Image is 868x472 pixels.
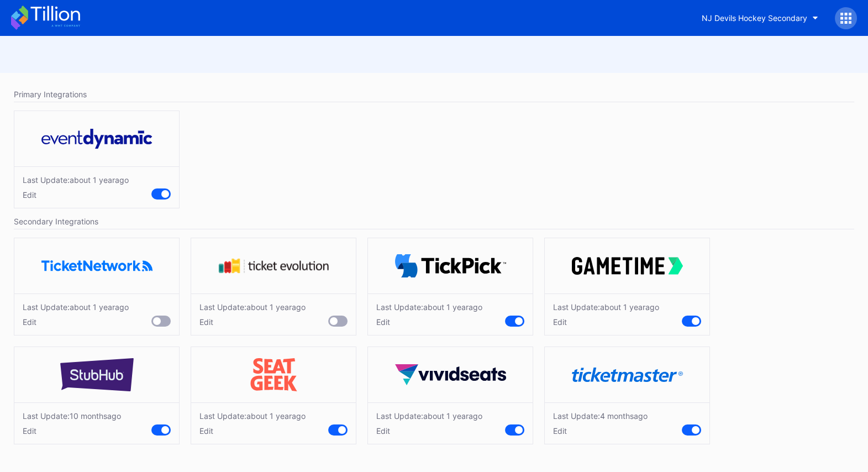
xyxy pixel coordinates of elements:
img: stubHub.svg [41,358,152,391]
div: Last Update: about 1 year ago [376,411,482,421]
img: ticketmaster.svg [572,368,683,382]
div: NJ Devils Hockey Secondary [702,13,807,23]
img: TickPick_logo.svg [395,254,506,278]
div: Last Update: about 1 year ago [553,302,659,312]
img: gametime.svg [572,257,683,275]
div: Last Update: about 1 year ago [23,175,129,185]
div: Secondary Integrations [14,214,854,229]
div: Edit [199,317,306,327]
div: Edit [23,317,129,327]
div: Edit [23,426,121,436]
div: Last Update: about 1 year ago [376,302,482,312]
div: Edit [553,317,659,327]
div: Primary Integrations [14,87,854,102]
div: Edit [199,426,306,436]
img: eventDynamic.svg [41,129,152,149]
div: Last Update: about 1 year ago [199,302,306,312]
div: Last Update: 4 months ago [553,411,648,421]
div: Last Update: 10 months ago [23,411,121,421]
div: Last Update: about 1 year ago [199,411,306,421]
div: Edit [23,190,129,200]
div: Edit [376,317,482,327]
img: tevo.svg [218,258,329,274]
img: ticketNetwork.png [41,260,152,271]
img: vividSeats.svg [395,364,506,385]
button: NJ Devils Hockey Secondary [693,8,827,28]
div: Last Update: about 1 year ago [23,302,129,312]
div: Edit [376,426,482,436]
div: Edit [553,426,648,436]
img: seatGeek.svg [218,358,329,391]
